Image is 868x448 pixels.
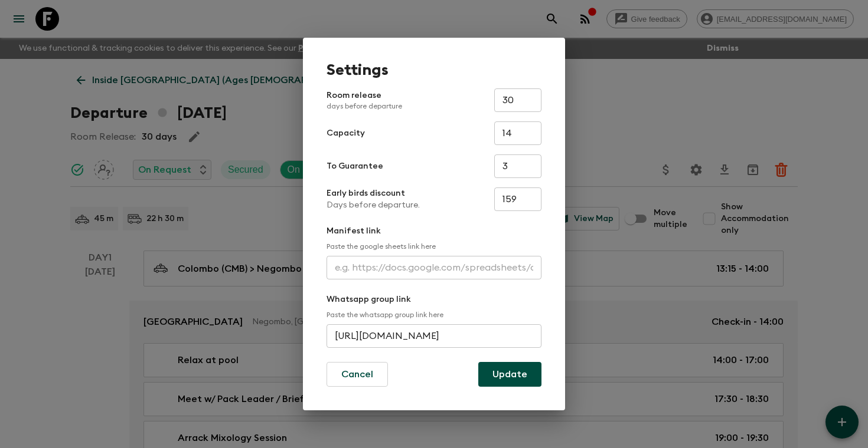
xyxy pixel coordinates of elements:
[327,310,541,319] p: Paste the whatsapp group link here
[327,242,541,251] p: Paste the google sheets link here
[478,362,541,387] button: Update
[494,121,541,145] input: e.g. 14
[327,256,541,279] input: e.g. https://docs.google.com/spreadsheets/d/1P7Zz9v8J0vXy1Q/edit#gid=0
[327,294,541,305] p: Whatsapp group link
[327,101,402,111] p: days before departure
[327,61,541,79] h1: Settings
[327,362,388,387] button: Cancel
[327,225,541,237] p: Manifest link
[327,199,420,211] p: Days before departure.
[327,324,541,348] input: e.g. https://chat.whatsapp.com/...
[494,88,541,112] input: e.g. 30
[327,127,365,139] p: Capacity
[327,90,402,111] p: Room release
[327,160,383,172] p: To Guarantee
[327,187,420,199] p: Early birds discount
[494,154,541,178] input: e.g. 4
[494,187,541,211] input: e.g. 180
